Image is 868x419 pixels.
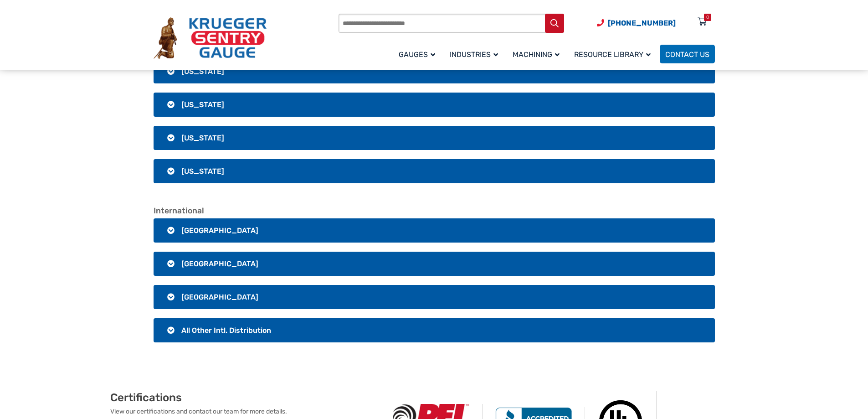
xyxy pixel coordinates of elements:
span: [GEOGRAPHIC_DATA] [181,293,258,301]
h2: International [154,206,715,216]
a: Contact Us [660,45,715,63]
span: Industries [450,50,498,59]
img: Krueger Sentry Gauge [154,17,267,59]
div: 0 [706,14,709,21]
span: [GEOGRAPHIC_DATA] [181,226,258,235]
span: [US_STATE] [181,100,224,109]
span: Machining [513,50,560,59]
p: View our certifications and contact our team for more details. [110,407,380,416]
span: [US_STATE] [181,167,224,176]
h2: Certifications [110,391,380,404]
span: [GEOGRAPHIC_DATA] [181,259,258,268]
span: [US_STATE] [181,67,224,76]
a: Machining [507,43,569,65]
span: Contact Us [665,50,709,59]
a: Industries [444,43,507,65]
a: Resource Library [569,43,660,65]
a: Phone Number (920) 434-8860 [597,17,676,29]
span: [PHONE_NUMBER] [608,19,676,27]
span: All Other Intl. Distribution [181,326,271,335]
span: Resource Library [574,50,651,59]
span: [US_STATE] [181,134,224,142]
a: Gauges [393,43,444,65]
span: Gauges [399,50,435,59]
